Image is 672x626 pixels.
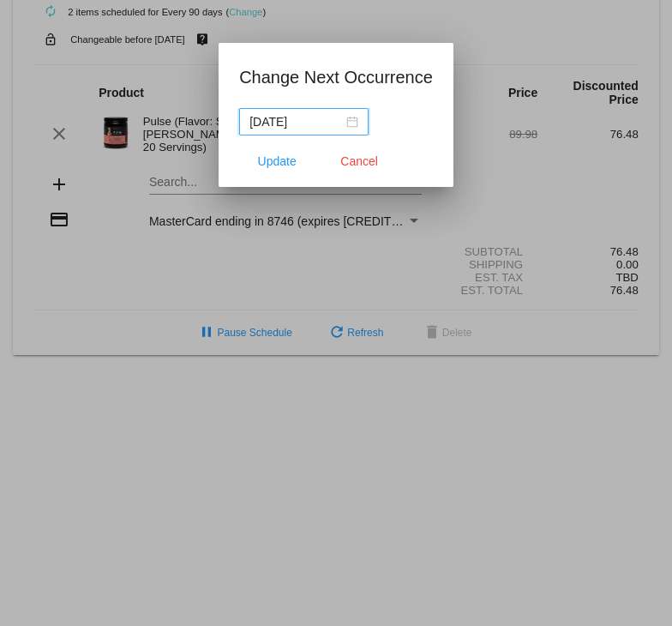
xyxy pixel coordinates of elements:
[239,63,433,91] h1: Change Next Occurrence
[321,146,397,177] button: Close dialog
[249,112,343,131] input: Select date
[258,154,297,168] span: Update
[340,154,378,168] span: Cancel
[239,146,315,177] button: Update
